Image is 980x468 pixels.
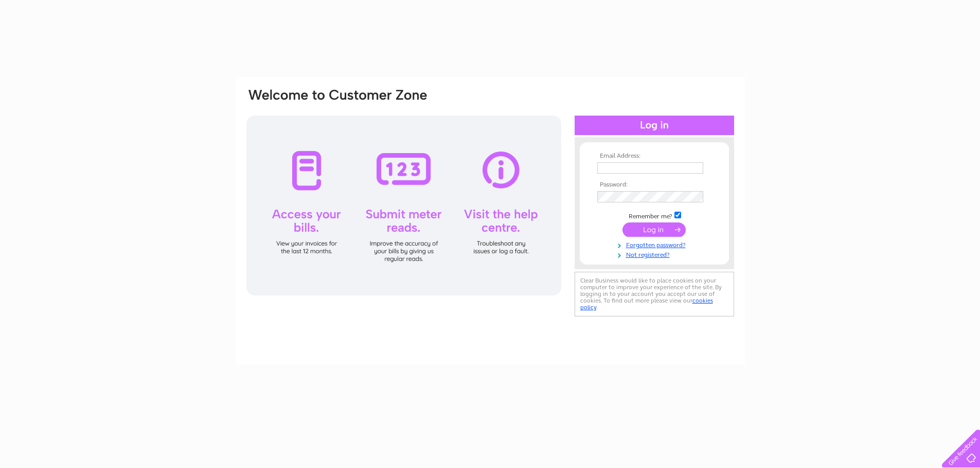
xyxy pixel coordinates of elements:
th: Email Address: [595,153,714,160]
th: Password: [595,181,714,189]
td: Remember me? [595,210,714,220]
a: Forgotten password? [597,239,714,249]
div: Clear Business would like to place cookies on your computer to improve your experience of the sit... [575,272,734,316]
a: Not registered? [597,249,714,259]
input: Submit [622,222,686,237]
a: cookies policy [580,297,713,311]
